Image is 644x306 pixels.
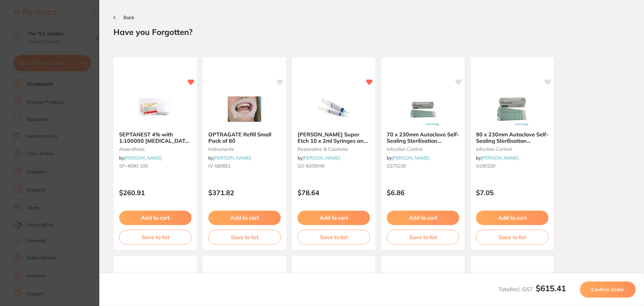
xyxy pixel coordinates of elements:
[223,92,266,126] img: OPTRAGATE Refill Small Pack of 80
[490,92,534,126] img: 90 x 230mm Autoclave Self-Sealing Sterilisation Pouches 200/pk
[208,131,281,144] b: OPTRAGATE Refill Small Pack of 80
[481,155,519,161] a: [PERSON_NAME]
[591,287,624,293] span: Confirm Order
[213,155,251,161] a: [PERSON_NAME]
[119,163,192,169] small: SP-4090-100
[476,131,548,144] b: 90 x 230mm Autoclave Self-Sealing Sterilisation Pouches 200/pk
[298,189,370,196] p: $78.64
[476,211,548,225] button: Add to cart
[387,189,459,196] p: $6.86
[476,146,548,152] small: infection control
[208,155,251,161] span: by
[476,155,519,161] span: by
[124,155,162,161] a: [PERSON_NAME]
[298,211,370,225] button: Add to cart
[119,131,192,144] b: SEPTANEST 4% with 1:100000 adrenalin 2.2ml 2xBox 50 GOLD
[387,155,429,161] span: by
[113,15,134,20] button: Back
[119,146,192,152] small: anaesthetic
[119,230,192,245] button: Save to list
[298,155,340,161] span: by
[312,92,356,126] img: HENRY SCHEIN Super Etch 10 x 2ml Syringes and 50 Tips
[387,211,459,225] button: Add to cart
[208,146,281,152] small: instruments
[387,230,459,245] button: Save to list
[303,155,340,161] a: [PERSON_NAME]
[387,146,459,152] small: infection control
[580,281,636,298] button: Confirm Order
[298,230,370,245] button: Save to list
[119,211,192,225] button: Add to cart
[392,155,429,161] a: [PERSON_NAME]
[476,163,548,169] small: SS90230
[387,131,459,144] b: 70 x 230mm Autoclave Self-Sealing Sterilisation Pouches 200/pk
[119,189,192,196] p: $260.91
[387,163,459,169] small: SS70230
[298,146,370,152] small: restorative & cosmetic
[208,230,281,245] button: Save to list
[133,92,177,126] img: SEPTANEST 4% with 1:100000 adrenalin 2.2ml 2xBox 50 GOLD
[401,92,445,126] img: 70 x 230mm Autoclave Self-Sealing Sterilisation Pouches 200/pk
[536,283,566,293] b: $615.41
[498,286,566,293] span: Total Incl. GST
[123,14,134,20] span: Back
[119,155,162,161] span: by
[113,27,630,37] h2: Have you Forgotten?
[298,131,370,144] b: HENRY SCHEIN Super Etch 10 x 2ml Syringes and 50 Tips
[208,189,281,196] p: $371.82
[476,189,548,196] p: $7.05
[208,163,281,169] small: IV-590851
[208,211,281,225] button: Add to cart
[298,163,370,169] small: SD-8100046
[476,230,548,245] button: Save to list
